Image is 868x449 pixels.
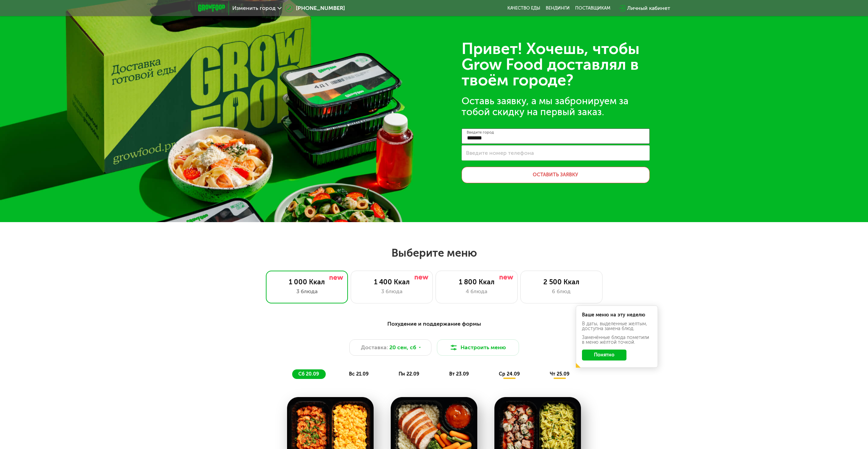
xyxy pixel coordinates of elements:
div: 1 400 Ккал [358,278,426,286]
span: ср 24.09 [499,371,520,377]
div: Ваше меню на эту неделю [582,313,652,317]
a: Вендинги [546,5,570,11]
div: 3 блюда [273,287,341,296]
div: поставщикам [575,5,610,11]
div: Оставь заявку, а мы забронируем за тобой скидку на первый заказ. [462,96,650,118]
button: Настроить меню [437,339,519,356]
div: 2 500 Ккал [528,278,595,286]
label: Введите город [467,131,494,134]
div: 6 блюд [528,287,595,296]
a: Качество еды [507,5,540,11]
span: Изменить город [232,5,276,11]
div: В даты, выделенные желтым, доступна замена блюд. [582,322,652,331]
div: 1 800 Ккал [443,278,510,286]
span: сб 20.09 [298,371,319,377]
span: Доставка: [361,343,388,352]
div: Личный кабинет [627,4,670,12]
div: 3 блюда [358,287,426,296]
div: 4 блюда [443,287,510,296]
div: Заменённые блюда пометили в меню жёлтой точкой. [582,335,652,345]
a: [PHONE_NUMBER] [285,4,345,12]
span: вт 23.09 [449,371,469,377]
div: 1 000 Ккал [273,278,341,286]
h2: Выберите меню [22,246,846,260]
span: чт 25.09 [550,371,569,377]
button: Оставить заявку [462,167,650,183]
span: 20 сен, сб [389,343,416,352]
span: пн 22.09 [399,371,419,377]
button: Понятно [582,350,626,360]
label: Введите номер телефона [466,151,534,155]
div: Похудение и поддержание формы [232,320,637,328]
div: Привет! Хочешь, чтобы Grow Food доставлял в твоём городе? [462,41,650,88]
span: вс 21.09 [349,371,368,377]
